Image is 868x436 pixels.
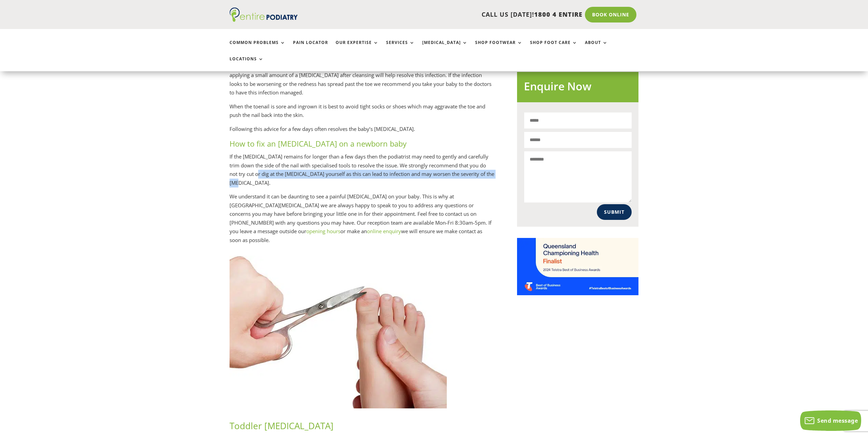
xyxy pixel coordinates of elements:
[800,410,861,431] button: Send message
[517,290,638,297] a: Telstra Business Awards QLD State Finalist - Championing Health Category
[534,10,583,18] span: 1800 4 ENTIRE
[367,228,401,235] a: online enquiry
[230,102,495,125] p: When the toenail is sore and ingrown it is best to avoid tight socks or shoes which may aggravate...
[230,16,298,23] a: Entire Podiatry
[230,152,495,192] p: If the [MEDICAL_DATA] remains for longer than a few days then the podiatrist may need to gently a...
[585,7,636,22] a: Book Online
[422,40,468,55] a: [MEDICAL_DATA]
[585,40,608,55] a: About
[306,228,340,235] a: opening hours
[230,40,285,55] a: Common Problems
[230,192,495,244] p: We understand it can be daunting to see a painful [MEDICAL_DATA] on your baby. This is why at [GE...
[336,40,379,55] a: Our Expertise
[517,238,638,295] img: Telstra Business Awards QLD State Finalist - Championing Health Category
[293,40,328,55] a: Pain Locator
[230,125,495,139] p: Following this advice for a few days often resolves the baby’s [MEDICAL_DATA].
[230,57,264,71] a: Locations
[230,54,495,102] p: It may also be helpful to place a small amount of sterile cotton wool or gauze in between the nai...
[530,40,577,55] a: Shop Foot Care
[324,10,583,19] p: CALL US [DATE]!
[386,40,415,55] a: Services
[524,79,632,97] h2: Enquire Now
[230,256,447,408] img: Ingrown toenail
[230,420,334,432] span: Toddler [MEDICAL_DATA]
[597,204,632,220] button: Submit
[817,417,858,424] span: Send message
[230,7,298,22] img: logo (1)
[475,40,523,55] a: Shop Footwear
[230,138,495,152] h3: How to fix an [MEDICAL_DATA] on a newborn baby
